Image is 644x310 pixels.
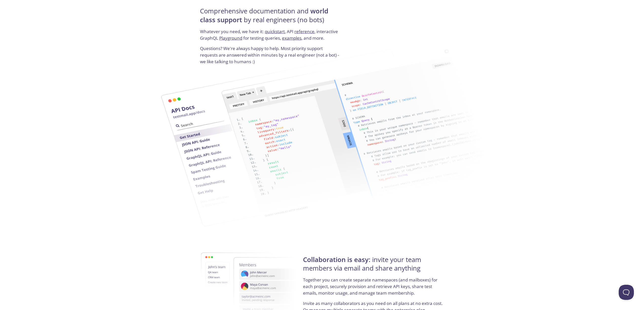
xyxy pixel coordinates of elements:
[294,29,314,34] a: reference
[218,43,497,224] img: documentation-2
[200,7,328,24] strong: world class support
[219,35,242,41] a: Playground
[303,255,444,277] h4: invite your team members via email and share anything
[303,255,370,264] strong: Collaboration is easy:
[282,35,301,41] a: examples
[265,29,285,34] a: quickstart
[619,285,634,300] iframe: Help Scout Beacon - Open
[303,277,444,300] p: Together you can create separate namespaces (and mailboxes) for each project, securely provision ...
[200,45,341,65] p: Questions? We're always happy to help. Most priority support requests are answered within minutes...
[200,28,341,45] p: Whatever you need, we have it: , API , interactive GraphQL for testing queries, , and more.
[200,7,341,28] h4: Comprehensive documentation and by real engineers (no bots)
